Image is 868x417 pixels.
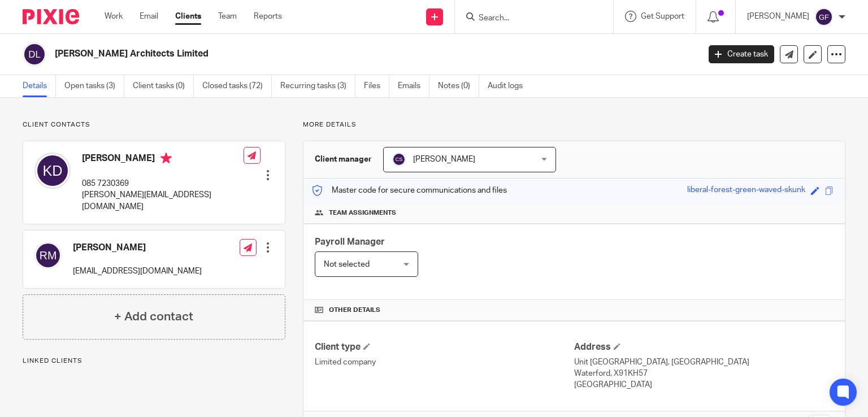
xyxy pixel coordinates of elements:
[478,14,579,24] input: Search
[23,42,46,66] img: svg%3E
[329,306,380,315] span: Other details
[175,11,201,22] a: Clients
[160,153,172,164] i: Primary
[488,75,531,97] a: Audit logs
[574,368,834,379] p: Waterford, X91KH57
[392,153,406,166] img: svg%3E
[254,11,282,22] a: Reports
[398,75,429,97] a: Emails
[140,11,158,22] a: Email
[364,75,389,97] a: Files
[82,153,244,167] h4: [PERSON_NAME]
[574,379,834,390] p: [GEOGRAPHIC_DATA]
[34,153,71,189] img: svg%3E
[574,341,834,353] h4: Address
[133,75,194,97] a: Client tasks (0)
[438,75,479,97] a: Notes (0)
[114,308,193,325] h4: + Add contact
[687,184,805,197] div: liberal-forest-green-waved-skunk
[815,8,833,26] img: svg%3E
[303,120,845,129] p: More details
[315,154,372,165] h3: Client manager
[23,120,285,129] p: Client contacts
[218,11,237,22] a: Team
[73,242,202,254] h4: [PERSON_NAME]
[82,189,244,212] p: [PERSON_NAME][EMAIL_ADDRESS][DOMAIN_NAME]
[315,237,385,246] span: Payroll Manager
[23,9,79,24] img: Pixie
[280,75,355,97] a: Recurring tasks (3)
[23,357,285,366] p: Linked clients
[23,75,56,97] a: Details
[64,75,124,97] a: Open tasks (3)
[315,341,574,353] h4: Client type
[73,266,202,277] p: [EMAIL_ADDRESS][DOMAIN_NAME]
[413,155,475,163] span: [PERSON_NAME]
[55,48,565,60] h2: [PERSON_NAME] Architects Limited
[82,178,244,189] p: 085 7230369
[709,45,774,63] a: Create task
[747,11,809,22] p: [PERSON_NAME]
[315,357,574,368] p: Limited company
[34,242,62,269] img: svg%3E
[202,75,272,97] a: Closed tasks (72)
[312,185,507,196] p: Master code for secure communications and files
[324,260,370,268] span: Not selected
[105,11,123,22] a: Work
[329,208,396,218] span: Team assignments
[574,357,834,368] p: Unit [GEOGRAPHIC_DATA], [GEOGRAPHIC_DATA]
[641,12,684,20] span: Get Support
